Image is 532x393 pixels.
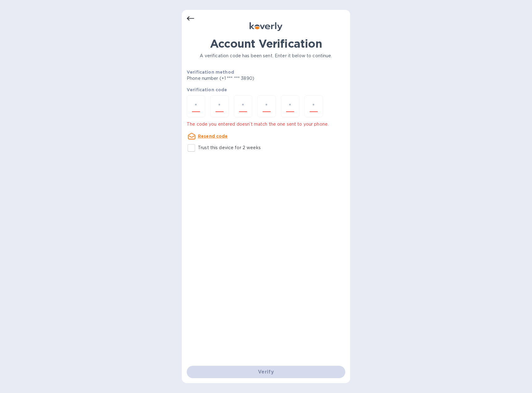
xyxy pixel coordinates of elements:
p: Trust this device for 2 weeks [198,145,261,151]
p: The code you entered doesn’t match the one sent to your phone. [187,121,345,127]
h1: Account Verification [187,37,345,50]
p: A verification code has been sent. Enter it below to continue. [187,53,345,59]
p: Phone number (+1 *** *** 3890) [187,75,302,82]
p: Verification code [187,87,345,93]
b: Verification method [187,70,234,75]
u: Resend code [198,134,228,139]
